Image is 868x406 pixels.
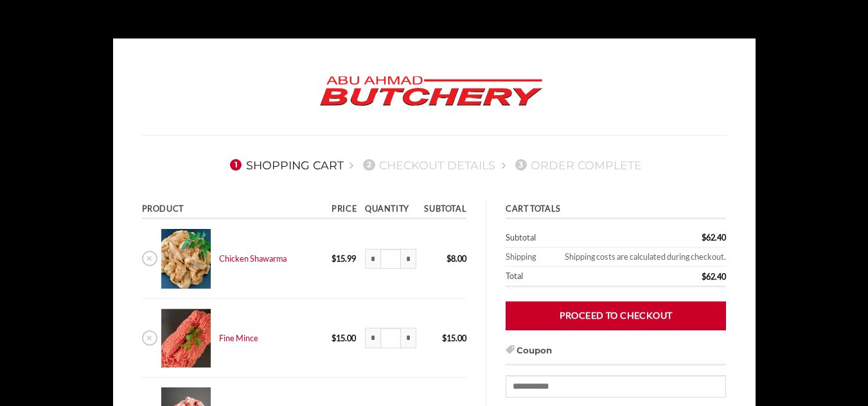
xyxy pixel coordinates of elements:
[447,253,466,264] bdi: 8.00
[506,301,726,330] a: Proceed to checkout
[442,333,466,343] bdi: 15.00
[332,333,336,343] span: $
[142,148,727,182] nav: Checkout steps
[219,333,258,343] a: Fine Mince
[226,158,344,172] a: 1Shopping Cart
[332,333,356,343] bdi: 15.00
[142,201,328,219] th: Product
[161,309,211,368] img: Cart
[309,67,553,116] img: Abu Ahmad Butchery
[506,344,726,366] h3: Coupon
[230,159,242,171] span: 1
[328,201,361,219] th: Price
[219,253,287,264] a: Chicken Shawarma
[506,228,626,248] th: Subtotal
[702,232,706,242] span: $
[363,159,375,171] span: 2
[359,158,495,172] a: 2Checkout details
[702,271,706,282] span: $
[506,267,626,287] th: Total
[447,253,451,264] span: $
[332,253,356,264] bdi: 15.99
[702,232,726,242] bdi: 62.40
[506,248,544,267] th: Shipping
[332,253,336,264] span: $
[361,201,420,219] th: Quantity
[420,201,466,219] th: Subtotal
[544,248,726,267] td: Shipping costs are calculated during checkout.
[161,229,211,289] img: Cart
[142,330,157,346] a: Remove Fine Mince from cart
[702,271,726,282] bdi: 62.40
[142,251,157,266] a: Remove Chicken Shawarma from cart
[442,333,447,343] span: $
[506,201,726,219] th: Cart totals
